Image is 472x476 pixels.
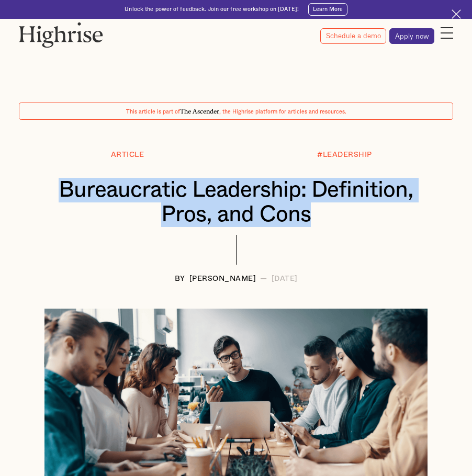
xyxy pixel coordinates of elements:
div: Article [111,151,144,159]
span: , the Highrise platform for articles and resources. [219,109,346,115]
a: Learn More [308,3,347,16]
a: Apply now [389,28,434,44]
div: Unlock the power of feedback. Join our free workshop on [DATE]! [125,6,299,13]
div: #LEADERSHIP [317,151,372,159]
h1: Bureaucratic Leadership: Definition, Pros, and Cons [35,178,437,227]
img: Highrise logo [19,22,103,48]
div: — [260,275,267,283]
span: This article is part of [126,109,180,115]
span: The Ascender [180,106,219,114]
img: Cross icon [452,9,461,19]
div: [PERSON_NAME] [189,275,256,283]
div: BY [175,275,185,283]
div: [DATE] [272,275,298,283]
a: Schedule a demo [320,28,386,44]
